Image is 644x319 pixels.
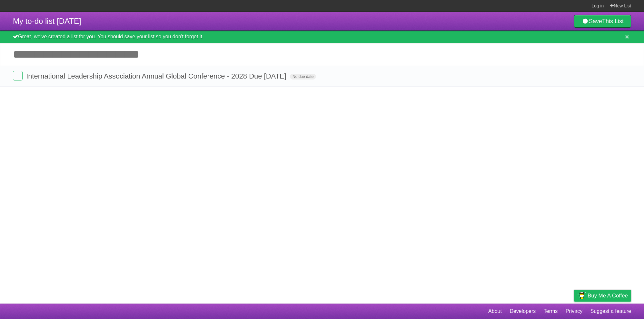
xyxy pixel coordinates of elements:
span: Buy me a coffee [588,290,628,301]
a: Terms [544,305,558,317]
span: No due date [290,74,316,80]
a: Buy me a coffee [574,290,631,302]
a: Suggest a feature [590,305,631,317]
img: Buy me a coffee [577,290,586,301]
a: SaveThis List [574,15,631,28]
label: Done [13,71,23,80]
b: This List [602,18,624,24]
a: About [488,305,502,317]
span: International Leadership Association Annual Global Conference - 2028 Due [DATE] [26,72,288,80]
a: Developers [510,305,536,317]
label: Star task [592,71,604,81]
span: My to-do list [DATE] [13,17,81,25]
a: Privacy [566,305,582,317]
